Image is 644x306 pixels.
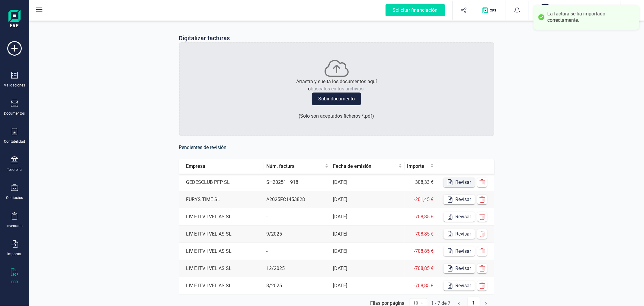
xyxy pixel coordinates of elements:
td: [DATE] [331,243,405,260]
button: Revisar [444,281,475,291]
span: Fecha de emisión [333,163,398,170]
td: LIV E ITV I VEL AS SL [179,243,264,260]
div: Contactos [6,195,23,200]
img: Logo Finanedi [8,10,21,29]
button: Revisar [444,246,475,256]
div: Inventario [6,223,23,228]
span: 308,33 € [415,179,434,185]
span: búscalos en tus archivos. [311,86,365,92]
td: [DATE] [331,208,405,226]
td: FURYS TIME SL [179,191,264,208]
td: SH20251—918 [264,174,331,191]
td: [DATE] [331,226,405,243]
td: 12/2025 [264,260,331,277]
span: -708,85 € [414,283,434,288]
button: Revisar [444,212,475,222]
span: right [484,301,488,305]
button: Logo de OPS [479,1,502,20]
div: AY [539,4,552,17]
h6: Pendientes de revisión [179,143,494,152]
td: [DATE] [331,191,405,208]
span: Núm. factura [266,163,324,170]
span: -708,85 € [414,265,434,271]
button: Subir documento [312,93,361,105]
td: [DATE] [331,260,405,277]
td: - [264,243,331,260]
p: Digitalizar facturas [179,34,230,42]
button: Revisar [444,177,475,187]
button: Revisar [444,229,475,239]
div: Arrastra y suelta los documentos aquíobúscalos en tus archivos.Subir documento(Solo son aceptados... [179,42,494,136]
div: Tesorería [7,167,22,172]
td: GEDESCLUB PFP SL [179,174,264,191]
div: OCR [11,280,18,285]
td: [DATE] [331,277,405,295]
td: LIV E ITV I VEL AS SL [179,260,264,277]
th: Empresa [179,159,264,174]
button: Revisar [444,195,475,204]
div: Importar [8,252,22,256]
td: LIV E ITV I VEL AS SL [179,277,264,295]
button: AYAYNAT HOTELES SLXEVI MARCH WOLTÉS [536,1,614,20]
td: 9/2025 [264,226,331,243]
td: LIV E ITV I VEL AS SL [179,208,264,226]
div: Documentos [4,111,25,116]
p: ( Solo son aceptados ficheros * .pdf ) [299,112,374,120]
span: -201,45 € [414,197,434,202]
div: 1 - 7 de 7 [431,300,451,306]
div: Validaciones [4,83,25,88]
td: - [264,208,331,226]
button: Solicitar financiación [378,1,452,20]
div: Filas por página [370,300,405,306]
td: A2025FC1453828 [264,191,331,208]
p: Arrastra y suelta los documentos aquí o [296,78,377,93]
span: -708,85 € [414,214,434,220]
div: Contabilidad [4,139,25,144]
img: Logo de OPS [482,7,498,13]
span: -708,85 € [414,248,434,254]
span: Importe [407,163,429,170]
button: Revisar [444,264,475,273]
td: [DATE] [331,174,405,191]
span: left [457,301,461,305]
td: LIV E ITV I VEL AS SL [179,226,264,243]
div: Solicitar financiación [386,4,445,16]
span: -708,85 € [414,231,434,237]
div: La factura se ha importado correctamente. [547,11,635,24]
td: 8/2025 [264,277,331,295]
